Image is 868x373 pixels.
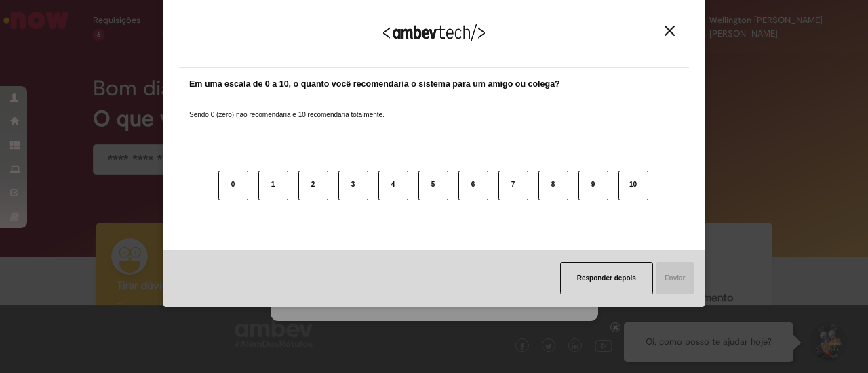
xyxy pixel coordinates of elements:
button: 8 [538,171,568,200]
button: 0 [218,171,248,200]
button: 4 [378,171,408,200]
label: Em uma escala de 0 a 10, o quanto você recomendaria o sistema para um amigo ou colega? [189,78,560,91]
button: 1 [258,171,288,200]
button: 5 [418,171,448,200]
button: 10 [618,171,648,200]
label: Sendo 0 (zero) não recomendaria e 10 recomendaria totalmente. [189,94,384,120]
button: 7 [498,171,528,200]
img: Logo Ambevtech [383,24,485,41]
button: Close [660,25,679,37]
button: 9 [578,171,608,200]
button: 6 [458,171,488,200]
button: 2 [298,171,328,200]
button: 3 [338,171,368,200]
img: Close [665,26,675,36]
button: Responder depois [560,262,653,294]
